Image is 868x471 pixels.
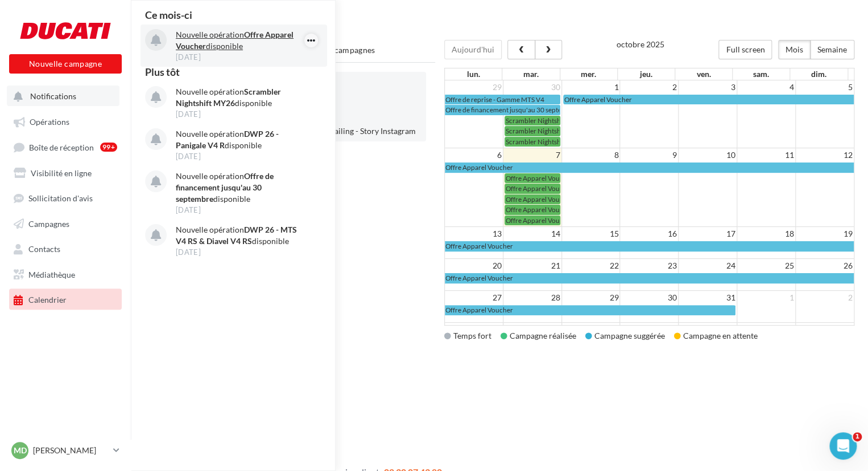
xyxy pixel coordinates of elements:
[30,91,76,101] span: Notifications
[31,168,92,177] span: Visibilité en ligne
[9,440,122,461] a: MD [PERSON_NAME]
[7,289,124,309] a: Calendrier
[737,291,795,305] td: 1
[506,127,586,135] span: Scrambler Nightshift MY26
[505,205,560,214] a: Offre Apparel Voucher
[503,323,561,337] td: 4
[737,227,795,241] td: 18
[675,68,732,80] th: ven.
[503,291,561,305] td: 28
[561,291,620,305] td: 29
[620,291,679,305] td: 30
[733,68,790,80] th: sam.
[445,259,503,273] td: 20
[620,227,679,241] td: 16
[679,80,737,94] td: 3
[7,111,124,131] a: Opérations
[620,80,679,94] td: 2
[617,40,664,48] h2: octobre 2025
[795,227,854,241] td: 19
[445,242,513,250] span: Offre Apparel Voucher
[28,244,60,254] span: Contacts
[620,148,679,163] td: 9
[445,163,854,172] a: Offre Apparel Voucher
[445,95,544,104] span: Offre de reprise - Gamme MTS V4
[585,330,665,342] div: Campagne suggérée
[505,216,560,225] a: Offre Apparel Voucher
[790,68,848,80] th: dim.
[505,173,560,183] a: Offre Apparel Voucher
[679,148,737,163] td: 10
[144,18,854,35] h1: Calendrier
[14,445,27,456] span: MD
[503,80,561,94] td: 30
[795,80,854,94] td: 5
[502,68,560,80] th: mar.
[7,162,124,182] a: Visibilité en ligne
[445,323,503,337] td: 3
[444,330,491,342] div: Temps fort
[505,137,560,147] a: Scrambler Nightshift MY26
[679,259,737,273] td: 24
[737,148,795,163] td: 11
[795,323,854,337] td: 9
[506,216,573,225] span: Offre Apparel Voucher
[679,323,737,337] td: 7
[7,86,119,106] button: Notifications
[9,54,122,74] button: Nouvelle campagne
[28,295,67,304] span: Calendrier
[7,187,124,208] a: Sollicitation d'avis
[564,95,632,104] span: Offre Apparel Voucher
[795,291,854,305] td: 2
[505,184,560,193] a: Offre Apparel Voucher
[503,227,561,241] td: 14
[674,330,758,342] div: Campagne en attente
[853,432,862,441] span: 1
[445,80,503,94] td: 29
[506,174,573,182] span: Offre Apparel Voucher
[444,40,502,59] button: Aujourd'hui
[445,291,503,305] td: 27
[445,306,513,314] span: Offre Apparel Voucher
[28,193,93,203] span: Sollicitation d'avis
[28,218,69,228] span: Campagnes
[28,269,75,279] span: Médiathèque
[679,291,737,305] td: 31
[620,259,679,273] td: 23
[737,80,795,94] td: 4
[445,105,577,114] span: Offre de financement jusqu'au 30 septembre
[778,40,811,59] button: Mois
[29,142,94,152] span: Boîte de réception
[829,432,857,460] iframe: Intercom live chat
[445,227,503,241] td: 13
[501,330,576,342] div: Campagne réalisée
[679,227,737,241] td: 17
[795,259,854,273] td: 26
[505,126,560,136] a: Scrambler Nightshift MY26
[561,227,620,241] td: 15
[7,136,124,157] a: Boîte de réception99+
[506,195,573,204] span: Offre Apparel Voucher
[617,68,675,80] th: jeu.
[445,273,854,283] a: Offre Apparel Voucher
[505,116,560,125] a: Scrambler Nightshift MY26
[7,213,124,233] a: Campagnes
[506,205,573,214] span: Offre Apparel Voucher
[563,95,854,104] a: Offre Apparel Voucher
[30,117,69,127] span: Opérations
[506,116,586,125] span: Scrambler Nightshift MY26
[445,95,560,104] a: Offre de reprise - Gamme MTS V4
[810,40,854,59] button: Semaine
[7,263,124,284] a: Médiathèque
[795,148,854,163] td: 12
[503,259,561,273] td: 21
[33,445,109,456] p: [PERSON_NAME]
[718,40,772,59] button: Full screen
[620,323,679,337] td: 6
[503,148,561,163] td: 7
[445,305,735,315] a: Offre Apparel Voucher
[445,68,502,80] th: lun.
[445,241,854,251] a: Offre Apparel Voucher
[561,259,620,273] td: 22
[561,80,620,94] td: 1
